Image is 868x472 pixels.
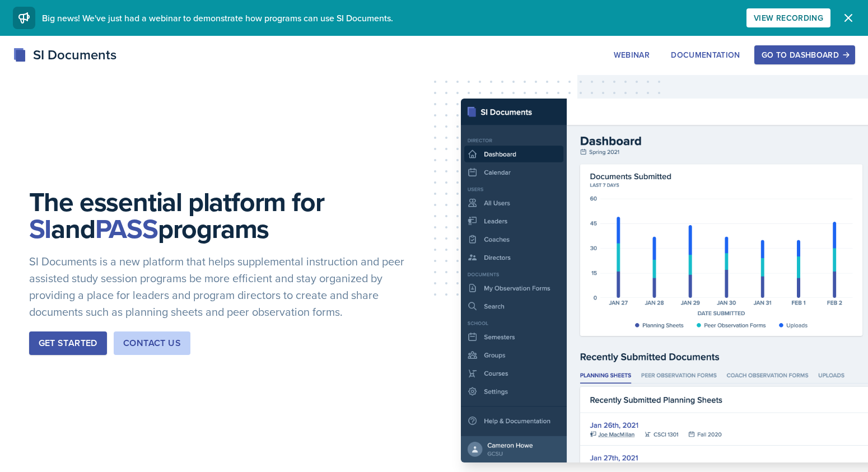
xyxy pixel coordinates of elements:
span: Big news! We've just had a webinar to demonstrate how programs can use SI Documents. [42,12,393,24]
div: Documentation [671,50,740,59]
button: Documentation [664,45,748,64]
button: Go to Dashboard [754,45,855,64]
button: Contact Us [114,331,190,355]
div: Get Started [39,337,97,350]
button: View Recording [746,8,830,27]
button: Get Started [29,331,107,355]
div: Webinar [614,50,650,59]
div: View Recording [754,13,823,22]
button: Webinar [606,45,657,64]
div: SI Documents [13,45,116,65]
div: Go to Dashboard [762,50,848,59]
div: Contact Us [123,337,181,350]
